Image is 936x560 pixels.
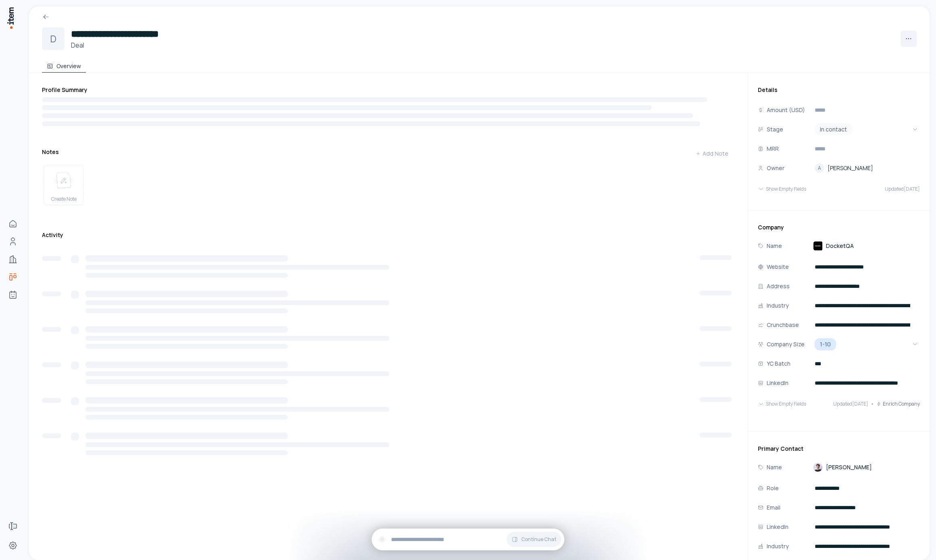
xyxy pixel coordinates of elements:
button: Enrich Company [876,396,920,412]
span: [PERSON_NAME] [826,463,872,471]
p: Industry [767,301,789,310]
a: Settings [5,537,21,554]
p: LinkedIn [767,379,788,387]
span: Create Note [51,196,77,202]
img: create note [54,172,73,189]
button: Overview [42,56,86,73]
img: Nishant Hooda [813,462,823,472]
button: A[PERSON_NAME] [813,162,920,175]
p: Company Size [767,340,805,349]
button: Show Empty Fields [758,396,806,412]
p: LinkedIn [767,523,788,531]
a: Home [5,216,21,232]
div: Add Note [695,150,728,158]
button: create noteCreate Note [44,165,84,205]
a: deals [5,269,21,285]
h3: Activity [42,231,63,239]
a: Companies [5,251,21,267]
button: Show Empty Fields [758,181,806,197]
p: Owner [767,164,784,173]
a: Contacts [5,233,21,250]
h3: Deal [71,40,195,50]
a: Forms [5,518,21,534]
span: Updated [DATE] [833,401,868,407]
a: [PERSON_NAME] [813,462,872,472]
h3: Notes [42,148,59,156]
span: Continue Chat [521,536,556,543]
p: Address [767,282,790,291]
div: D [42,27,64,50]
button: More actions [901,31,917,47]
a: DocketQA [813,241,854,251]
p: Name [767,241,782,250]
p: Crunchbase [767,321,799,329]
img: Item Brain Logo [6,6,15,29]
h3: Primary Contact [758,445,920,453]
span: DocketQA [826,242,854,250]
p: Amount (USD) [767,106,805,114]
p: Stage [767,125,783,134]
p: Name [767,463,782,472]
p: YC Batch [767,359,790,368]
a: Agents [5,287,21,303]
p: Role [767,484,779,493]
button: Add Note [689,146,735,162]
p: Website [767,262,789,271]
p: MRR [767,144,779,153]
h3: Company [758,223,920,231]
div: Continue Chat [372,529,564,550]
span: Updated [DATE] [885,186,920,192]
span: [PERSON_NAME] [828,164,873,172]
img: DocketQA [813,241,823,251]
h3: Details [758,86,920,94]
button: Continue Chat [507,532,561,547]
p: Industry [767,542,789,551]
div: A [815,163,824,173]
h3: Profile Summary [42,86,735,94]
p: Email [767,503,780,512]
